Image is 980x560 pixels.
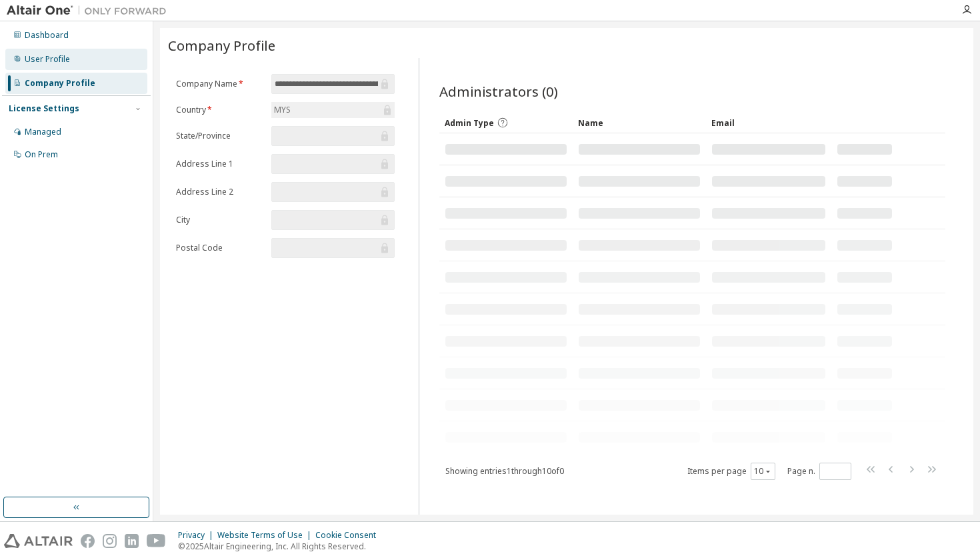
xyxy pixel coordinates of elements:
[178,530,217,541] div: Privacy
[25,54,70,65] div: User Profile
[217,530,315,541] div: Website Terms of Use
[81,534,95,548] img: facebook.svg
[25,30,69,41] div: Dashboard
[176,105,263,115] label: Country
[168,36,275,55] span: Company Profile
[25,127,61,137] div: Managed
[272,103,293,117] div: MYS
[176,215,263,225] label: City
[9,103,79,114] div: License Settings
[25,149,58,160] div: On Prem
[176,79,263,89] label: Company Name
[103,534,117,548] img: instagram.svg
[711,112,827,133] div: Email
[271,102,395,118] div: MYS
[176,131,263,141] label: State/Province
[176,243,263,253] label: Postal Code
[125,534,139,548] img: linkedin.svg
[25,78,95,89] div: Company Profile
[176,159,263,169] label: Address Line 1
[439,82,558,101] span: Administrators (0)
[147,534,166,548] img: youtube.svg
[687,463,775,480] span: Items per page
[178,541,384,552] p: © 2025 Altair Engineering, Inc. All Rights Reserved.
[315,530,384,541] div: Cookie Consent
[176,187,263,197] label: Address Line 2
[4,534,73,548] img: altair_logo.svg
[787,463,851,480] span: Page n.
[578,112,701,133] div: Name
[7,4,173,17] img: Altair One
[754,466,772,477] button: 10
[445,117,494,129] span: Admin Type
[445,465,564,477] span: Showing entries 1 through 10 of 0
